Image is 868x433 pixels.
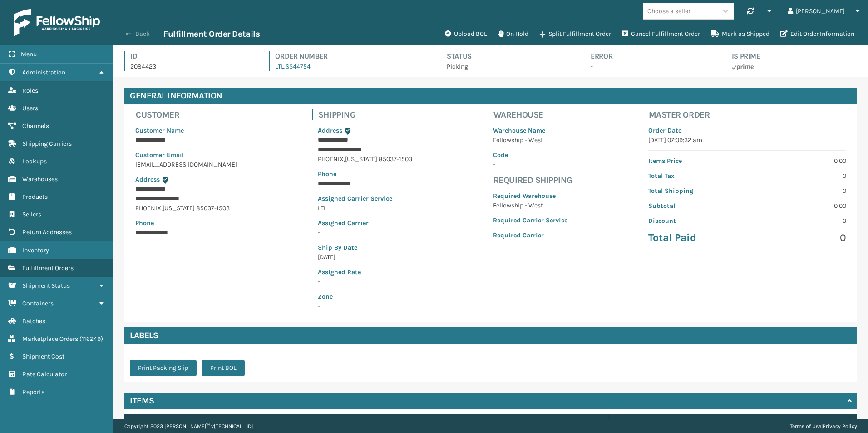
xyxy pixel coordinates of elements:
[648,231,742,245] p: Total Paid
[648,216,742,226] p: Discount
[22,335,78,343] span: Marketplace Orders
[647,6,690,16] div: Choose a seller
[14,9,100,36] img: logo
[753,156,846,166] p: 0.00
[22,370,67,378] span: Rate Calculator
[22,193,48,201] span: Products
[130,395,154,406] h4: Items
[493,135,567,145] p: Fellowship - West
[591,51,709,62] h4: Error
[22,317,45,325] span: Batches
[493,201,567,210] p: Fellowship - West
[130,51,253,62] h4: Id
[493,25,534,43] button: On Hold
[345,155,377,163] span: [US_STATE]
[534,25,616,43] button: Split Fulfillment Order
[439,25,493,43] button: Upload BOL
[649,109,852,120] h4: Master Order
[22,246,49,254] span: Inventory
[196,204,230,212] span: 85037-1503
[753,216,846,226] p: 0
[493,191,567,201] p: Required Warehouse
[275,51,424,62] h4: Order Number
[775,25,860,43] button: Edit Order Information
[493,216,567,225] p: Required Carrier Service
[318,292,412,301] p: Zone
[22,157,47,165] span: Lookups
[493,160,567,169] p: -
[135,150,237,160] p: Customer Email
[539,31,546,38] i: Split Fulfillment Order
[379,155,412,163] span: 85037-1503
[163,29,260,39] h3: Fulfillment Order Details
[318,169,412,179] p: Phone
[711,30,719,37] i: Mark as Shipped
[705,25,775,43] button: Mark as Shipped
[753,171,846,181] p: 0
[22,175,58,183] span: Warehouses
[318,203,412,213] p: LTL
[732,51,857,62] h4: Is Prime
[22,300,54,307] span: Containers
[616,25,705,43] button: Cancel Fulfillment Order
[22,282,70,290] span: Shipment Status
[22,140,72,148] span: Shipping Carriers
[790,419,857,433] div: |
[135,160,237,169] p: [EMAIL_ADDRESS][DOMAIN_NAME]
[124,419,253,433] p: Copyright 2023 [PERSON_NAME]™ v [TECHNICAL_ID]
[202,360,245,376] button: Print BOL
[135,176,160,183] span: Address
[493,109,573,120] h4: Warehouse
[753,201,846,211] p: 0.00
[493,150,567,160] p: Code
[648,201,742,211] p: Subtotal
[498,30,503,37] i: On Hold
[790,423,821,429] a: Terms of Use
[22,228,72,236] span: Return Addresses
[447,62,568,71] p: Picking
[318,243,412,252] p: Ship By Date
[780,30,788,37] i: Edit
[318,155,344,163] span: PHOENIX
[275,63,311,70] a: LTL.SS44754
[617,417,842,425] label: Quantity
[318,218,412,228] p: Assigned Carrier
[493,231,567,240] p: Required Carrier
[22,69,65,76] span: Administration
[135,204,161,212] span: PHOENIX
[21,50,37,58] span: Menu
[648,171,742,181] p: Total Tax
[318,267,412,277] p: Assigned Rate
[447,51,568,62] h4: Status
[648,135,846,145] p: [DATE] 07:09:32 am
[318,109,418,120] h4: Shipping
[22,87,38,94] span: Roles
[753,186,846,196] p: 0
[375,417,600,425] label: SKU
[318,252,412,262] p: [DATE]
[135,126,237,135] p: Customer Name
[161,204,163,212] span: ,
[823,423,857,429] a: Privacy Policy
[591,62,709,71] p: -
[124,327,857,344] h4: Labels
[124,88,857,104] h4: General Information
[22,211,41,218] span: Sellers
[493,175,573,186] h4: Required Shipping
[648,186,742,196] p: Total Shipping
[136,109,242,120] h4: Customer
[753,231,846,245] p: 0
[133,417,358,425] label: Product Name
[445,30,451,37] i: Upload BOL
[318,228,412,237] p: -
[648,126,846,135] p: Order Date
[344,155,345,163] span: ,
[318,292,412,310] span: -
[130,360,197,376] button: Print Packing Slip
[22,122,49,130] span: Channels
[22,353,64,360] span: Shipment Cost
[493,126,567,135] p: Warehouse Name
[318,127,342,134] span: Address
[130,62,253,71] p: 2084423
[122,30,163,38] button: Back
